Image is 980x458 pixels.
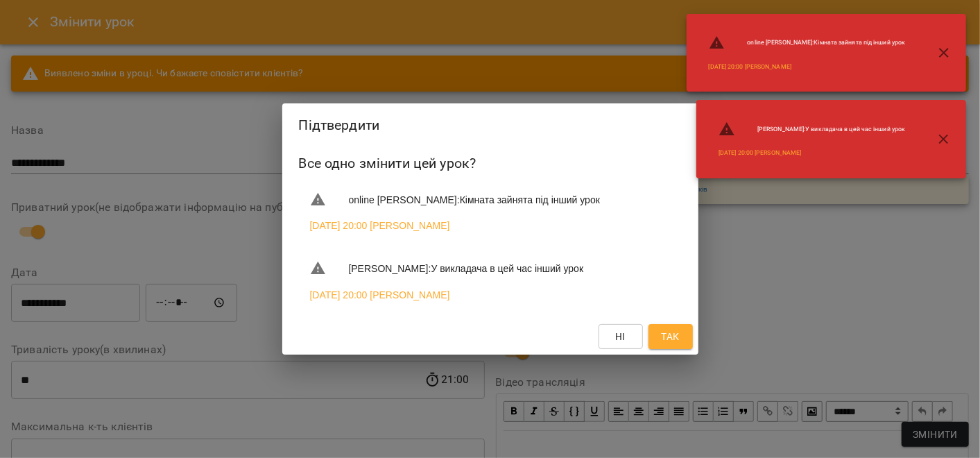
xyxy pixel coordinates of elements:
a: [DATE] 20:00 [PERSON_NAME] [709,62,791,71]
button: Ні [599,324,643,349]
span: Ні [615,328,626,345]
h2: Підтвердити [299,114,682,136]
a: [DATE] 20:00 [PERSON_NAME] [719,149,801,158]
h6: Все одно змінити цей урок? [299,153,682,174]
span: Так [661,328,679,345]
a: [DATE] 20:00 [PERSON_NAME] [310,219,450,232]
li: online [PERSON_NAME] : Кімната зайнята під інший урок [299,186,682,214]
a: [DATE] 20:00 [PERSON_NAME] [310,288,450,302]
li: online [PERSON_NAME] : Кімната зайнята під інший урок [698,29,917,57]
button: Так [648,324,693,349]
li: [PERSON_NAME] : У викладача в цей час інший урок [707,115,916,143]
li: [PERSON_NAME] : У викладача в цей час інший урок [299,255,682,282]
